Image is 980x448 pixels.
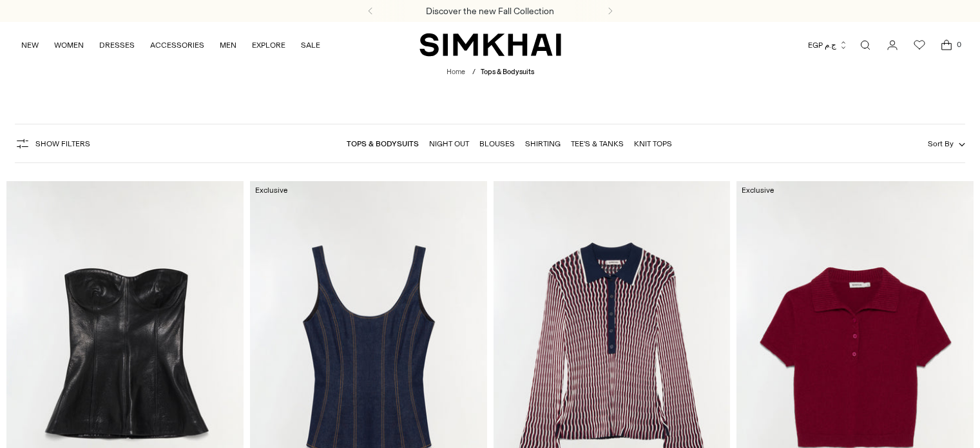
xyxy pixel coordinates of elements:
[928,139,954,148] span: Sort By
[907,32,932,58] a: Wishlist
[301,31,320,59] a: SALE
[347,139,419,148] a: Tops & Bodysuits
[479,139,515,148] a: Blouses
[879,32,905,58] a: Go to the account page
[634,139,672,148] a: Knit Tops
[447,68,465,76] a: Home
[571,139,624,148] a: Tee's & Tanks
[808,31,848,59] button: EGP ج.م
[928,137,965,151] button: Sort By
[429,139,469,148] a: Night Out
[525,139,561,148] a: Shirting
[481,68,534,76] span: Tops & Bodysuits
[419,32,561,57] a: SIMKHAI
[347,131,672,156] nav: Linked collections
[426,6,554,17] a: Discover the new Fall Collection
[852,32,878,58] a: Open search modal
[35,139,90,148] span: Show Filters
[447,68,534,76] nav: breadcrumbs
[953,39,965,50] span: 0
[54,31,84,59] a: WOMEN
[21,31,39,59] a: NEW
[220,31,236,59] a: MEN
[252,31,285,59] a: EXPLORE
[150,31,204,59] a: ACCESSORIES
[99,31,135,59] a: DRESSES
[472,68,476,76] div: /
[15,133,90,154] button: Show Filters
[934,32,959,58] a: Open cart modal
